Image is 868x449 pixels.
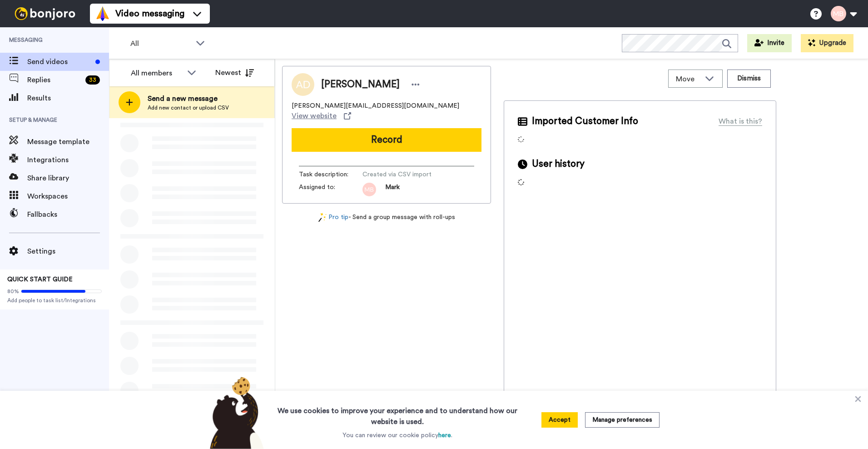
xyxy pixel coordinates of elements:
span: User history [532,157,585,171]
span: Settings [27,246,109,257]
span: Results [27,93,109,104]
button: Dismiss [727,70,771,88]
div: - Send a group message with roll-ups [282,213,491,222]
span: View website [292,110,337,121]
a: View website [292,110,351,121]
span: Move [676,74,700,85]
span: Assigned to: [299,183,362,196]
span: Created via CSV import [362,170,449,179]
span: Video messaging [115,7,184,20]
button: Invite [747,34,792,52]
a: here [438,432,451,439]
span: Workspaces [27,191,109,202]
img: Image of Adam Dickinson [292,73,314,96]
div: All members [131,68,183,79]
span: 80% [7,288,19,295]
a: Pro tip [318,213,348,222]
img: bj-logo-header-white.svg [11,7,79,20]
span: [PERSON_NAME][EMAIL_ADDRESS][DOMAIN_NAME] [292,101,459,110]
button: Record [292,128,481,152]
span: Send videos [27,56,92,67]
span: Add people to task list/Integrations [7,297,102,304]
span: Mark [385,183,400,196]
span: Message template [27,136,109,147]
span: QUICK START GUIDE [7,276,73,283]
span: Integrations [27,155,109,165]
img: magic-wand.svg [318,213,327,222]
button: Accept [541,412,578,428]
div: What is this? [719,116,762,127]
span: [PERSON_NAME] [321,78,400,91]
h3: We use cookies to improve your experience and to understand how our website is used. [268,400,526,427]
p: You can review our cookie policy . [342,431,452,440]
img: vm-color.svg [95,6,110,21]
span: Send a new message [148,93,229,104]
button: Newest [208,64,261,82]
span: All [130,38,191,49]
div: 33 [85,75,100,85]
img: bear-with-cookie.png [202,376,269,449]
span: Task description : [299,170,362,179]
span: Imported Customer Info [532,115,638,128]
span: Replies [27,75,82,85]
button: Manage preferences [585,412,660,428]
button: Upgrade [801,34,853,52]
span: Share library [27,173,109,184]
span: Fallbacks [27,209,109,220]
img: ee0f2f59-ee22-4b0e-b309-bb6c7cc72f27.png [362,183,376,196]
span: Add new contact or upload CSV [148,104,229,111]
